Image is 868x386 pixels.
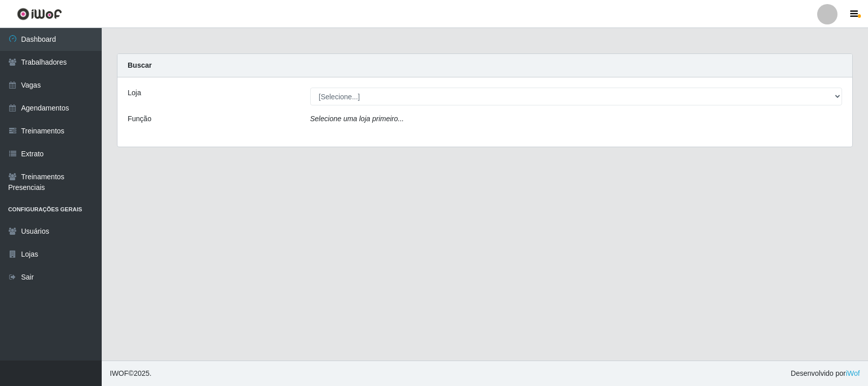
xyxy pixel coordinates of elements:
[128,114,152,124] label: Função
[310,115,404,123] i: Selecione uma loja primeiro...
[846,369,860,377] a: iWof
[128,88,141,98] label: Loja
[791,368,860,379] span: Desenvolvido por
[110,368,152,379] span: © 2025 .
[17,8,62,20] img: CoreUI Logo
[128,61,152,69] strong: Buscar
[110,369,129,377] span: IWOF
